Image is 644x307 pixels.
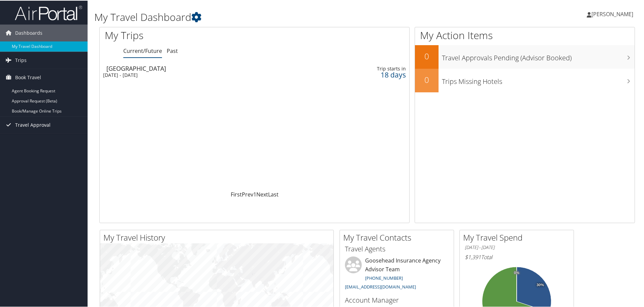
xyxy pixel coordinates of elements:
a: 0Travel Approvals Pending (Advisor Booked) [415,44,635,68]
img: airportal-logo.png [15,4,82,20]
h2: 0 [415,73,439,85]
div: Trip starts in [336,65,406,71]
a: First [231,190,242,197]
a: 0Trips Missing Hotels [415,68,635,92]
h3: Account Manager [345,295,449,304]
a: [PHONE_NUMBER] [365,274,403,280]
h1: My Action Items [415,28,635,42]
h2: My Travel Contacts [343,231,454,243]
span: Dashboards [15,24,42,41]
a: Past [167,47,178,54]
div: 18 days [336,71,406,77]
span: Book Travel [15,68,41,85]
h3: Travel Approvals Pending (Advisor Booked) [442,49,635,62]
h6: [DATE] - [DATE] [465,244,569,250]
span: Trips [15,51,27,68]
a: Prev [242,190,253,197]
h2: My Travel History [103,231,333,243]
a: Current/Future [123,47,162,54]
a: 1 [253,190,256,197]
span: $1,391 [465,253,481,260]
li: Goosehead Insurance Agency Advisor Team [342,256,452,292]
h1: My Trips [105,28,275,42]
div: [GEOGRAPHIC_DATA] [106,65,296,71]
tspan: 30% [537,282,544,286]
tspan: 0% [514,270,519,274]
span: Travel Approval [15,116,51,133]
h6: Total [465,253,569,260]
h2: 0 [415,50,439,61]
h2: My Travel Spend [463,231,574,243]
div: [DATE] - [DATE] [103,71,293,78]
h3: Travel Agents [345,244,449,253]
h1: My Travel Dashboard [94,9,458,24]
a: Last [268,190,279,197]
a: [EMAIL_ADDRESS][DOMAIN_NAME] [345,283,416,289]
h3: Trips Missing Hotels [442,73,635,86]
a: Next [256,190,268,197]
a: [PERSON_NAME] [587,3,640,24]
span: [PERSON_NAME] [591,10,633,17]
